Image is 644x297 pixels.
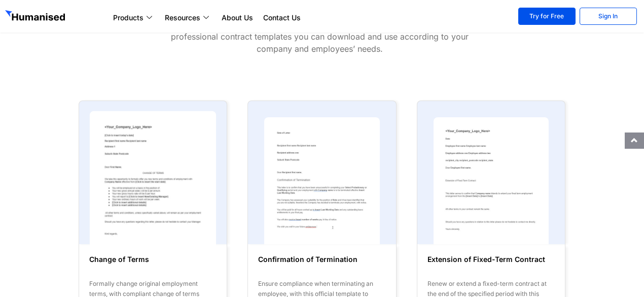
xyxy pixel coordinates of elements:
a: Try for Free [518,8,576,25]
h6: Change of Terms [89,254,217,275]
img: GetHumanised Logo [5,10,67,23]
a: Sign In [580,8,637,25]
h6: Extension of Fixed-Term Contract [427,254,555,275]
a: Products [108,12,160,24]
a: Contact Us [258,12,306,24]
h6: Confirmation of Termination [258,254,385,275]
div: From employee agreements, and change of terms letters, to NDAs, we offer a range of professional ... [153,18,487,55]
a: Resources [160,12,217,24]
a: About Us [217,12,258,24]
